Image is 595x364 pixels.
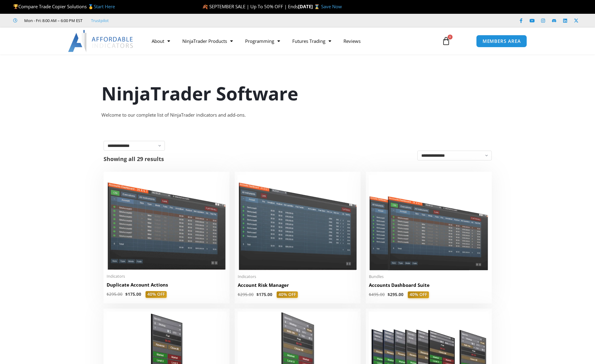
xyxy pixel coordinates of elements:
[107,175,226,270] img: Duplicate Account Actions
[238,292,240,297] span: $
[483,39,521,43] span: MEMBERS AREA
[448,35,453,39] span: 0
[256,292,259,297] span: $
[388,292,390,297] span: $
[238,292,254,297] bdi: 295.00
[408,291,429,298] span: 40% OFF
[277,291,298,298] span: 40% OFF
[125,291,128,297] span: $
[321,3,342,9] a: Save Now
[337,34,367,48] a: Reviews
[286,34,337,48] a: Futures Trading
[104,156,164,162] p: Showing all 29 results
[107,282,226,288] h2: Duplicate Account Actions
[238,282,358,288] h2: Account Risk Manager
[256,292,272,297] bdi: 175.00
[369,282,489,291] a: Accounts Dashboard Suite
[23,17,82,24] span: Mon - Fri: 8:00 AM – 6:00 PM EST
[107,274,226,279] span: Indicators
[239,34,286,48] a: Programming
[176,34,239,48] a: NinjaTrader Products
[107,282,226,291] a: Duplicate Account Actions
[13,4,18,9] img: 🏆
[107,291,109,297] span: $
[94,3,115,9] a: Start Here
[146,34,435,48] nav: Menu
[202,3,298,9] span: 🍂 SEPTEMBER SALE | Up To 50% OFF | Ends
[238,282,358,291] a: Account Risk Manager
[125,291,141,297] bdi: 175.00
[238,274,358,279] span: Indicators
[107,291,123,297] bdi: 295.00
[433,32,460,50] a: 0
[369,282,489,288] h2: Accounts Dashboard Suite
[68,30,134,52] img: LogoAI | Affordable Indicators – NinjaTrader
[369,274,489,279] span: Bundles
[369,292,371,297] span: $
[369,292,385,297] bdi: 495.00
[298,3,321,9] strong: [DATE] ⌛
[388,292,404,297] bdi: 295.00
[146,34,176,48] a: About
[13,3,115,9] span: Compare Trade Copier Solutions 🥇
[417,151,492,160] select: Shop order
[369,175,489,270] img: Accounts Dashboard Suite
[146,291,167,298] span: 40% OFF
[91,17,109,24] a: Trustpilot
[238,175,358,270] img: Account Risk Manager
[101,81,494,106] h1: NinjaTrader Software
[101,111,494,119] div: Welcome to our complete list of NinjaTrader indicators and add-ons.
[476,35,527,47] a: MEMBERS AREA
